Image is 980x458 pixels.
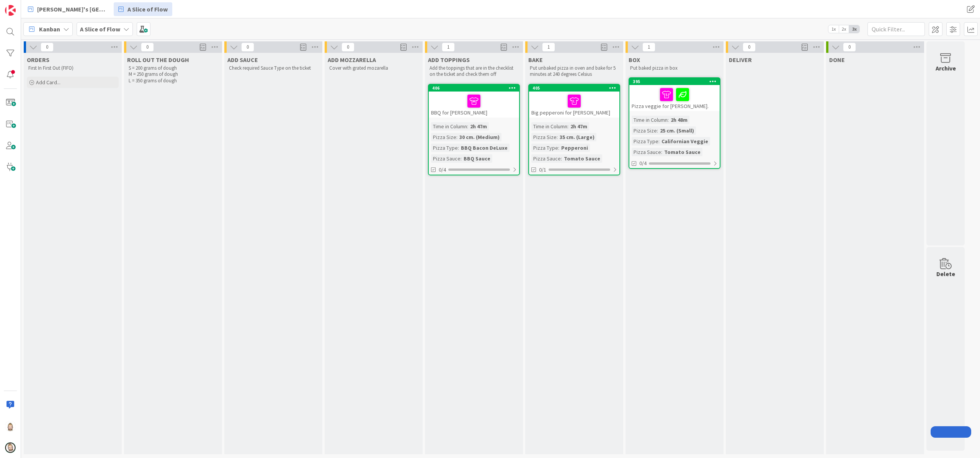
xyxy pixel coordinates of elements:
[629,85,720,111] div: Pizza veggie for [PERSON_NAME].
[241,43,254,52] span: 0
[129,65,217,71] p: S = 200 grams of dough
[439,166,446,174] span: 0/4
[629,78,720,85] div: 395
[633,79,720,84] div: 395
[431,144,458,152] div: Pizza Type
[630,65,719,71] p: Put baked pizza in box
[662,148,702,156] div: Tomato Sauce
[458,144,459,152] span: :
[5,442,16,453] img: avatar
[27,56,49,64] span: ORDERS
[341,43,354,52] span: 0
[568,122,589,131] div: 2h 47m
[431,154,461,163] div: Pizza Sauce
[41,43,54,52] span: 0
[661,148,662,156] span: :
[329,65,418,71] p: Cover with grated mozarella
[559,144,590,152] div: Pepperoni
[432,85,519,91] div: 406
[557,133,558,141] span: :
[528,56,543,64] span: BAKE
[839,25,849,33] span: 2x
[428,56,470,64] span: ADD TOPPINGS
[129,78,217,84] p: L = 350 grams of dough
[429,85,519,118] div: 406BBQ for [PERSON_NAME]
[639,159,647,167] span: 0/4
[629,78,720,111] div: 395Pizza veggie for [PERSON_NAME].
[431,133,456,141] div: Pizza Size
[467,122,468,131] span: :
[531,133,557,141] div: Pizza Size
[468,122,489,131] div: 2h 47m
[442,43,455,52] span: 1
[843,43,856,52] span: 0
[558,144,559,152] span: :
[936,64,956,73] div: Archive
[658,137,660,146] span: :
[829,56,845,64] span: DONE
[462,154,492,163] div: BBQ Sauce
[531,144,558,152] div: Pizza Type
[127,5,168,14] span: A Slice of Flow
[429,92,519,118] div: BBQ for [PERSON_NAME]
[532,85,619,91] div: 405
[936,269,955,278] div: Delete
[567,122,568,131] span: :
[114,2,172,16] a: A Slice of Flow
[457,133,501,141] div: 30 cm. (Medium)
[529,85,619,118] div: 405Big pepperoni for [PERSON_NAME]
[431,122,467,131] div: Time in Column
[629,56,640,64] span: BOX
[531,122,567,131] div: Time in Column
[828,25,839,33] span: 1x
[39,25,60,34] span: Kanban
[23,2,111,16] a: [PERSON_NAME]'s [GEOGRAPHIC_DATA]
[5,421,16,432] img: Rv
[129,71,217,77] p: M = 250 grams of dough
[529,92,619,118] div: Big pepperoni for [PERSON_NAME]
[743,43,756,52] span: 0
[459,144,510,152] div: BBQ Bacon DeLuxe
[5,5,16,16] img: Visit kanbanzone.com
[229,65,318,71] p: Check required Sauce Type on the ticket
[642,43,655,52] span: 1
[632,116,668,124] div: Time in Column
[37,5,107,14] span: [PERSON_NAME]'s [GEOGRAPHIC_DATA]
[561,154,562,163] span: :
[657,126,658,135] span: :
[127,56,189,64] span: ROLL OUT THE DOUGH
[28,65,117,71] p: First In First Out (FIFO)
[531,154,561,163] div: Pizza Sauce
[669,116,689,124] div: 2h 48m
[36,79,60,86] span: Add Card...
[227,56,258,64] span: ADD SAUCE
[529,85,619,92] div: 405
[660,137,710,146] div: Californian Veggie
[867,22,925,36] input: Quick Filter...
[461,154,462,163] span: :
[558,133,596,141] div: 35 cm. (Large)
[530,65,619,78] p: Put unbaked pizza in oven and bake for 5 minutes at 240 degrees Celsius
[632,137,658,146] div: Pizza Type
[668,116,669,124] span: :
[849,25,859,33] span: 3x
[429,85,519,92] div: 406
[632,148,661,156] div: Pizza Sauce
[456,133,457,141] span: :
[632,126,657,135] div: Pizza Size
[539,166,546,174] span: 0/1
[729,56,752,64] span: DELIVER
[80,25,120,33] b: A Slice of Flow
[430,65,518,78] p: Add the toppings that are in the checklist on the ticket and check them off
[328,56,376,64] span: ADD MOZZARELLA
[658,126,696,135] div: 25 cm. (Small)
[562,154,602,163] div: Tomato Sauce
[542,43,555,52] span: 1
[141,43,154,52] span: 0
